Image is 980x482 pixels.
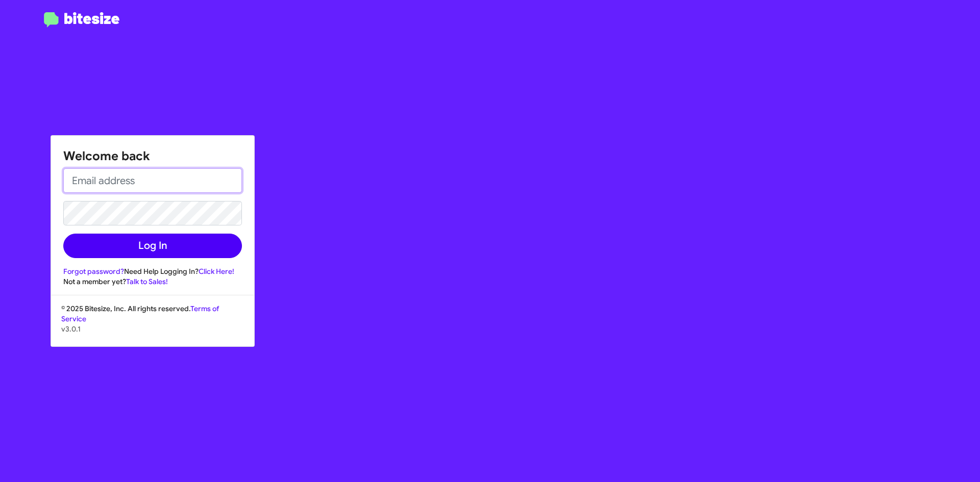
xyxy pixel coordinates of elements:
input: Email address [63,168,242,193]
a: Click Here! [199,267,234,276]
a: Talk to Sales! [126,277,168,286]
h1: Welcome back [63,148,242,164]
div: Not a member yet? [63,276,242,287]
button: Log In [63,234,242,258]
a: Forgot password? [63,267,124,276]
p: v3.0.1 [61,324,244,334]
div: Need Help Logging In? [63,266,242,276]
div: © 2025 Bitesize, Inc. All rights reserved. [51,303,254,346]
